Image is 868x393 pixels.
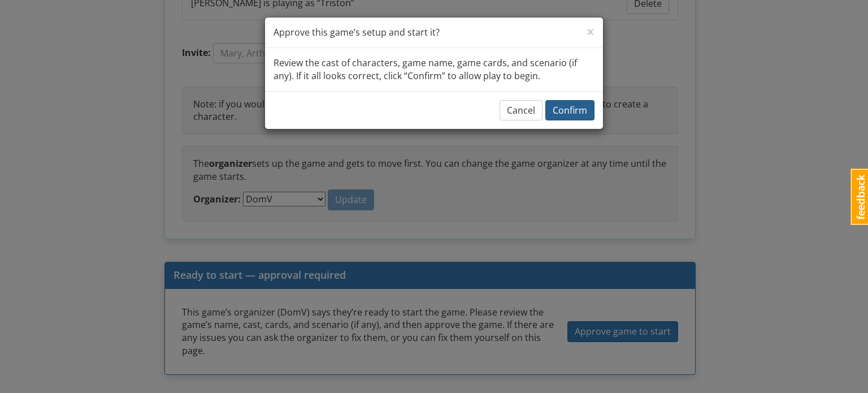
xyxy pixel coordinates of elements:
button: Cancel [500,100,542,121]
span: Confirm [553,104,587,116]
div: Approve this game’s setup and start it? [265,18,603,48]
span: × [587,22,594,41]
button: Confirm [545,100,594,121]
div: Review the cast of characters, game name, game cards, and scenario (if any). If it all looks corr... [265,48,603,91]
